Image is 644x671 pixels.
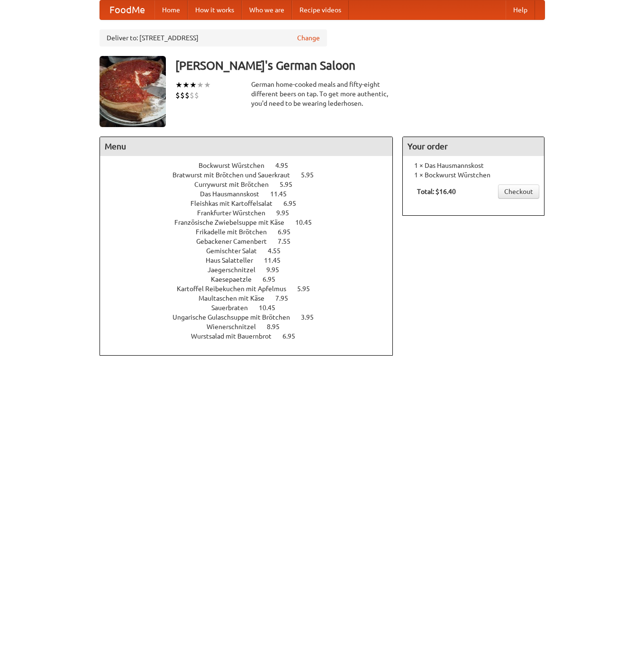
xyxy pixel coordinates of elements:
span: 7.55 [278,238,300,245]
span: 10.45 [295,219,321,226]
span: Kaesepaetzle [211,276,261,283]
li: $ [190,90,194,101]
a: Französische Zwiebelsuppe mit Käse 10.45 [174,219,329,226]
img: angular.jpg [100,56,166,127]
a: Ungarische Gulaschsuppe mit Brötchen 3.95 [172,313,331,321]
span: Jaegerschnitzel [208,266,265,274]
li: ★ [204,80,211,90]
span: Kartoffel Reibekuchen mit Apfelmus [177,285,296,293]
span: Currywurst mit Brötchen [194,181,278,188]
span: 9.95 [276,209,299,217]
span: Fleishkas mit Kartoffelsalat [190,200,282,207]
a: How it works [188,0,242,19]
li: ★ [175,80,182,90]
a: Recipe videos [292,0,349,19]
a: Help [506,0,535,19]
a: Gemischter Salat 4.55 [206,247,298,255]
span: 5.95 [301,171,323,179]
li: 1 × Das Hausmannskost [408,161,539,170]
span: 3.95 [301,313,323,321]
span: Frikadelle mit Brötchen [196,228,276,236]
span: 6.95 [263,276,285,283]
span: 4.55 [268,247,290,255]
li: $ [185,90,190,101]
span: 7.95 [275,294,298,302]
li: ★ [182,80,190,90]
span: Bratwurst mit Brötchen und Sauerkraut [172,171,299,179]
span: Frankfurter Würstchen [197,209,275,217]
li: 1 × Bockwurst Würstchen [408,170,539,180]
a: Who we are [242,0,292,19]
a: Checkout [498,184,539,199]
a: Das Hausmannskost 11.45 [200,190,304,198]
span: Gebackener Camenbert [196,238,276,245]
h4: Your order [403,137,544,156]
a: Currywurst mit Brötchen 5.95 [194,181,310,188]
a: Haus Salatteller 11.45 [206,257,298,264]
li: $ [180,90,185,101]
h3: [PERSON_NAME]'s German Saloon [175,56,545,75]
li: ★ [190,80,197,90]
a: Maultaschen mit Käse 7.95 [199,294,306,302]
a: Bratwurst mit Brötchen und Sauerkraut 5.95 [172,171,331,179]
span: Ungarische Gulaschsuppe mit Brötchen [172,313,299,321]
h4: Menu [100,137,393,156]
div: German home-cooked meals and fifty-eight different beers on tap. To get more authentic, you'd nee... [251,80,393,108]
a: Frankfurter Würstchen 9.95 [197,209,307,217]
li: $ [194,90,199,101]
a: Bockwurst Würstchen 4.95 [199,162,306,169]
span: 5.95 [297,285,319,293]
span: Haus Salatteller [206,257,263,264]
span: 8.95 [267,323,289,331]
span: 11.45 [264,257,290,264]
span: 11.45 [270,190,296,198]
span: Maultaschen mit Käse [199,294,274,302]
b: Total: $16.40 [417,188,456,195]
a: Wienerschnitzel 8.95 [207,323,297,331]
li: ★ [197,80,204,90]
span: Gemischter Salat [206,247,266,255]
a: Kartoffel Reibekuchen mit Apfelmus 5.95 [177,285,327,293]
a: Fleishkas mit Kartoffelsalat 6.95 [190,200,314,207]
span: 5.95 [280,181,302,188]
a: Change [297,33,320,43]
span: 9.95 [266,266,289,274]
a: Wurstsalad mit Bauernbrot 6.95 [191,332,313,340]
span: Wienerschnitzel [207,323,265,331]
span: Sauerbraten [211,304,257,312]
span: Bockwurst Würstchen [199,162,274,169]
a: Home [154,0,188,19]
a: Sauerbraten 10.45 [211,304,293,312]
a: Kaesepaetzle 6.95 [211,276,293,283]
div: Deliver to: [STREET_ADDRESS] [100,29,327,46]
span: 6.95 [278,228,300,236]
span: 6.95 [282,332,305,340]
li: $ [175,90,180,101]
a: FoodMe [100,0,154,19]
a: Gebackener Camenbert 7.55 [196,238,308,245]
span: Das Hausmannskost [200,190,269,198]
span: Wurstsalad mit Bauernbrot [191,332,281,340]
a: Jaegerschnitzel 9.95 [208,266,297,274]
span: 10.45 [259,304,285,312]
span: Französische Zwiebelsuppe mit Käse [174,219,294,226]
span: 6.95 [283,200,306,207]
a: Frikadelle mit Brötchen 6.95 [196,228,308,236]
span: 4.95 [275,162,298,169]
